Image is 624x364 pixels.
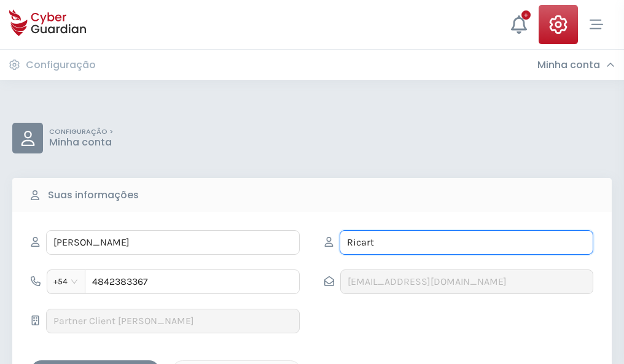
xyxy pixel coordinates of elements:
[26,59,96,71] h3: Configuração
[53,273,79,291] span: +54
[537,59,600,71] h3: Minha conta
[48,188,139,203] b: Suas informações
[537,59,615,71] div: Minha conta
[49,128,113,136] p: CONFIGURAÇÃO >
[49,136,113,149] p: Minha conta
[521,10,531,20] div: +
